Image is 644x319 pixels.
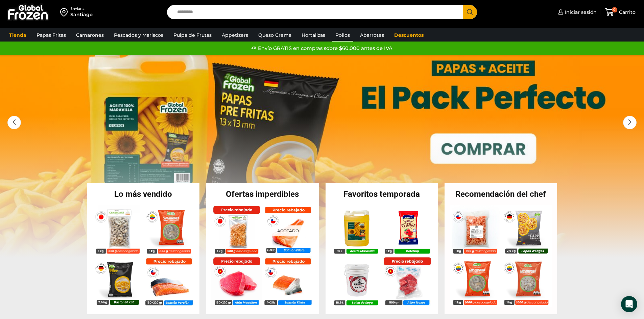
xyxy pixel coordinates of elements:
[357,29,387,42] a: Abarrotes
[70,11,93,18] div: Santiago
[563,9,597,16] span: Iniciar sesión
[255,29,295,42] a: Queso Crema
[556,5,597,19] a: Iniciar sesión
[70,6,93,11] div: Enviar a
[272,225,304,236] p: Agotado
[111,29,167,42] a: Pescados y Mariscos
[170,29,215,42] a: Pulpa de Frutas
[623,116,637,129] div: Next slide
[463,5,477,19] button: Search button
[445,190,557,198] h2: Recomendación del chef
[73,29,107,42] a: Camarones
[298,29,329,42] a: Hortalizas
[60,6,70,18] img: address-field-icon.svg
[87,190,200,198] h2: Lo más vendido
[218,29,252,42] a: Appetizers
[206,190,319,198] h2: Ofertas imperdibles
[33,29,69,42] a: Papas Fritas
[6,29,30,42] a: Tienda
[7,116,21,129] div: Previous slide
[391,29,427,42] a: Descuentos
[612,7,617,12] span: 0
[332,29,353,42] a: Pollos
[603,4,637,20] a: 0 Carrito
[621,296,637,312] div: Open Intercom Messenger
[617,9,636,16] span: Carrito
[326,190,438,198] h2: Favoritos temporada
